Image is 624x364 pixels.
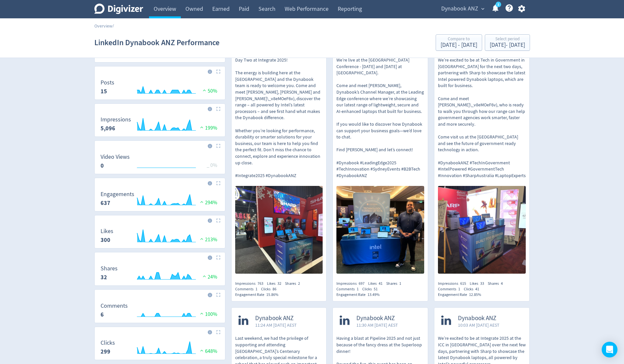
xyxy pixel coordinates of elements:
div: Likes [470,281,488,286]
span: 41 [475,286,479,292]
span: 15.86% [266,292,278,297]
img: positive-performance.svg [199,311,205,316]
span: 2 [298,281,300,286]
div: Comments [235,286,261,292]
span: 199% [199,125,217,131]
span: 294% [199,199,217,206]
div: Shares [488,281,506,286]
dt: Video Views [101,153,130,161]
strong: 15 [101,87,107,95]
div: Comments [438,286,464,292]
div: Select period [490,37,525,42]
div: Shares [386,281,405,286]
strong: 299 [101,348,110,355]
div: Impressions [438,281,470,286]
button: Compare to[DATE] - [DATE] [436,34,482,51]
dt: Clicks [101,339,115,347]
dt: Engagements [101,191,134,198]
svg: Posts 15 [97,80,222,97]
dt: Comments [101,302,128,310]
svg: Shares 32 [97,265,222,283]
img: positive-performance.svg [201,88,208,93]
dt: Shares [101,265,118,272]
p: We’re live at the [GEOGRAPHIC_DATA] Conference - [DATE] and [DATE] at [GEOGRAPHIC_DATA]. Come and... [336,57,424,179]
a: Dynabook ANZ9:48 AM [DATE] AESTWe’re live at the [GEOGRAPHIC_DATA] Conference - [DATE] and [DATE]... [333,29,428,276]
a: Dynabook ANZ9:38 AM [DATE] AESTDay Two at Integrate 2025! The energy is building here at the [GEO... [232,29,327,276]
span: 213% [199,236,217,243]
span: 1 [399,281,401,286]
img: Placeholder [216,144,220,148]
span: Dynabook ANZ [255,315,297,322]
img: Placeholder [216,107,220,111]
div: Clicks [261,286,280,292]
a: Overview [94,23,112,29]
span: 41 [379,281,383,286]
div: Engagement Rate [438,292,485,298]
span: 1 [458,286,460,292]
svg: Engagements 637 [97,191,222,209]
div: [DATE] - [DATE] [441,42,477,48]
img: positive-performance.svg [199,348,205,353]
strong: 6 [101,311,104,318]
img: Placeholder [216,181,220,185]
span: 648% [199,348,217,355]
span: 1 [255,286,257,292]
a: Dynabook ANZ10:00 AM [DATE] AESTWe’re excited to be at Tech in Government in [GEOGRAPHIC_DATA] fo... [434,29,529,276]
img: Placeholder [216,218,220,223]
div: Likes [267,281,285,286]
div: Engagement Rate [235,292,282,298]
span: 11:24 AM [DATE] AEST [255,322,297,328]
img: positive-performance.svg [199,199,205,204]
span: 12.85% [469,292,481,297]
svg: Video Views 0 [97,154,222,171]
img: Placeholder [216,293,220,297]
svg: Impressions 5,096 [97,117,222,134]
dt: Likes [101,227,113,235]
span: 697 [359,281,365,286]
span: Dynabook ANZ [458,315,500,322]
img: Placeholder [216,330,220,334]
img: https://media.cf.digivizer.com/images/linkedin-62015011-urn:li:share:7357920210856669186-6e397738... [336,186,424,274]
div: Impressions [235,281,267,286]
span: 86 [273,286,276,292]
span: Dynabook ANZ [441,4,478,14]
span: / [112,23,114,29]
p: Day Two at Integrate 2025! The energy is building here at the [GEOGRAPHIC_DATA] and the Dynabook ... [235,57,323,179]
div: Shares [285,281,304,286]
button: Select period[DATE]- [DATE] [485,34,530,51]
span: 11:30 AM [DATE] AEST [356,322,398,328]
div: Impressions [336,281,368,286]
svg: Comments 6 [97,303,222,320]
svg: Clicks 299 [97,340,222,357]
strong: 300 [101,236,110,244]
img: https://media.cf.digivizer.com/images/linkedin-62015011-urn:li:share:7360822384779517952-4305e985... [438,186,526,274]
span: 50% [201,88,217,94]
span: 32 [277,281,281,286]
span: 10:03 AM [DATE] AEST [458,322,500,328]
span: 615 [460,281,466,286]
span: 4 [501,281,503,286]
div: Clicks [362,286,381,292]
span: 13.49% [368,292,380,297]
button: Dynabook ANZ [439,4,486,14]
span: expand_more [480,6,486,12]
strong: 637 [101,199,110,207]
div: Comments [336,286,362,292]
span: 763 [257,281,263,286]
div: Open Intercom Messenger [602,342,617,357]
span: Dynabook ANZ [356,315,398,322]
div: Engagement Rate [336,292,383,298]
span: 1 [357,286,359,292]
dt: Posts [101,79,114,86]
a: 1 [496,2,501,7]
div: Clicks [464,286,483,292]
div: Compare to [441,37,477,42]
img: positive-performance.svg [199,236,205,241]
text: 1 [497,2,499,7]
img: Placeholder [216,255,220,260]
img: Placeholder [216,69,220,74]
div: Likes [368,281,386,286]
span: _ 0% [207,162,217,169]
svg: Likes 300 [97,228,222,246]
strong: 0 [101,162,104,170]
